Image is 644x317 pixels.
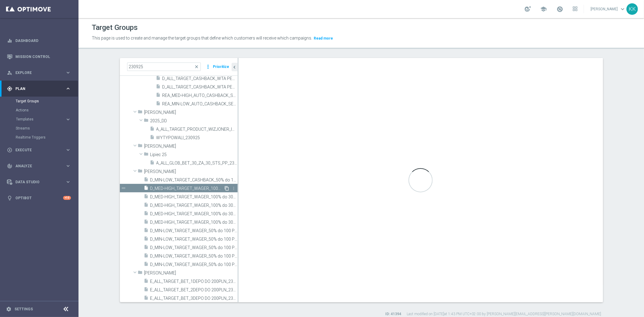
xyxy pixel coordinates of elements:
i: insert_drive_file [144,287,149,294]
span: D_MIN-LOW_TARGET_WAGER_50% do 100 PLN_PTLW_230925_2 [150,237,238,242]
button: Mission Control [7,54,71,59]
a: Settings [14,307,33,311]
span: school [540,6,547,12]
span: D_MIN-LOW_TARGET_WAGER_50% do 100 PLN_PTLW_230925_PUSH [150,245,238,250]
i: insert_drive_file [144,236,149,243]
span: Dagmara D. [144,110,238,115]
span: D_MED-HIGH_TARGET_WAGER_100% do 300 PLN_PTLW_230925 [150,186,224,191]
i: insert_drive_file [144,185,149,192]
button: equalizer Dashboard [7,38,71,43]
span: Execute [15,148,65,152]
span: D_MIN-LOW_TARGET_WAGER_50% do 100 PLN_PTLW_230925 [150,228,238,233]
span: E_ALL_TARGET_BET_2DEPO DO 200PLN_230925 [150,287,238,293]
i: insert_drive_file [150,135,155,142]
i: insert_drive_file [144,194,149,201]
span: REA_MED-HIGH_AUTO_CASHBACK_SEMI 50% do 300 PLN push_230925 [162,93,238,98]
i: keyboard_arrow_right [65,147,71,153]
div: Execute [7,147,65,153]
span: A_ALL_GLOB_BET_30_ZA_30_STS_PP_230925_PW [156,161,238,166]
span: Explore [15,71,65,75]
button: Data Studio keyboard_arrow_right [7,180,71,184]
i: insert_drive_file [144,177,149,184]
button: Templates keyboard_arrow_right [16,117,71,122]
i: insert_drive_file [144,278,149,285]
div: Dashboard [7,33,71,49]
div: Optibot [7,190,71,206]
a: Target Groups [16,99,63,104]
span: D_ALL_TARGET_CASHBACK_WTA PEKIN 50% do 300 PLN blokada_230925 [162,76,238,81]
span: A_ALL_TARGET_PRODUCT_WIZJONER_INAPP_230925 [156,127,238,132]
div: gps_fixed Plan keyboard_arrow_right [7,86,71,91]
div: Analyze [7,163,65,169]
div: Actions [16,106,78,115]
div: Templates [16,115,78,124]
button: track_changes Analyze keyboard_arrow_right [7,164,71,168]
span: Plan [15,87,65,91]
span: E_ALL_TARGET_BET_3DEPO DO 200PLN_230925 [150,296,238,301]
a: [PERSON_NAME]keyboard_arrow_down [590,5,626,14]
span: WYTYPOWALI_230925 [156,135,238,140]
a: Streams [16,126,63,131]
i: keyboard_arrow_right [65,86,71,91]
i: folder [144,118,149,125]
span: D_ALL_TARGET_CASHBACK_WTA PEKIN 50% do 300 PLN_230925 [162,85,238,90]
button: play_circle_outline Execute keyboard_arrow_right [7,148,71,152]
i: play_circle_outline [7,147,12,153]
i: keyboard_arrow_right [65,163,71,169]
span: D_MED-HIGH_TARGET_WAGER_100% do 300 PLN_PTLW_230925_PUSH2 [150,211,238,216]
i: lightbulb [7,195,12,201]
span: This page is used to create and manage the target groups that define which customers will receive... [92,36,312,40]
div: Streams [16,124,78,133]
i: insert_drive_file [156,101,161,108]
i: more_vert [232,186,236,191]
div: Plan [7,86,65,91]
div: KK [626,3,638,15]
i: insert_drive_file [156,92,161,99]
i: insert_drive_file [144,219,149,226]
i: folder [138,109,143,116]
i: insert_drive_file [144,253,149,260]
button: person_search Explore keyboard_arrow_right [7,70,71,75]
span: Tomasz K. [144,271,238,276]
i: keyboard_arrow_right [65,117,71,122]
a: Actions [16,108,63,113]
div: Realtime Triggers [16,133,78,142]
input: Quick find group or folder [127,62,201,71]
button: lightbulb Optibot +10 [7,196,71,200]
span: Templates [16,117,59,121]
span: 2025_DD [150,118,238,123]
i: person_search [7,70,12,75]
i: track_changes [7,163,12,169]
i: insert_drive_file [150,126,155,133]
div: +10 [63,196,71,200]
h1: Target Groups [92,23,138,32]
div: Data Studio [7,179,65,185]
span: D_MIN-LOW_TARGET_WAGER_50% do 100 PLN_PTLW_230925_SMS [150,262,238,267]
span: REA_MIN-LOW_AUTO_CASHBACK_SEMI 50% do 100 PLN push_230925 [162,101,238,107]
i: insert_drive_file [144,228,149,235]
i: insert_drive_file [144,261,149,268]
span: keyboard_arrow_down [619,6,626,12]
span: Analyze [15,164,65,168]
span: D_MED-HIGH_TARGET_WAGER_100% do 300 PLN_PTLW_230925_2 [150,194,238,200]
a: Realtime Triggers [16,135,63,140]
span: D_MED-HIGH_TARGET_WAGER_100% do 300 PLN_PTLW_230925_PUSH [150,203,238,208]
i: folder [144,152,149,158]
span: Kasia K. [144,169,238,174]
i: insert_drive_file [144,295,149,302]
i: insert_drive_file [150,160,155,167]
span: Data Studio [15,180,65,184]
span: D_MED-HIGH_TARGET_WAGER_100% do 300 PLN_PTLW_230925_SMS [150,220,238,225]
span: Dawid K. [144,144,238,149]
i: insert_drive_file [144,202,149,209]
i: keyboard_arrow_right [65,70,71,75]
div: Explore [7,70,65,75]
a: Dashboard [15,33,71,49]
i: settings [6,306,11,312]
label: Last modified on [DATE] at 1:43 PM UTC+02:00 by [PERSON_NAME][EMAIL_ADDRESS][PERSON_NAME][DOMAIN_... [407,312,601,317]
